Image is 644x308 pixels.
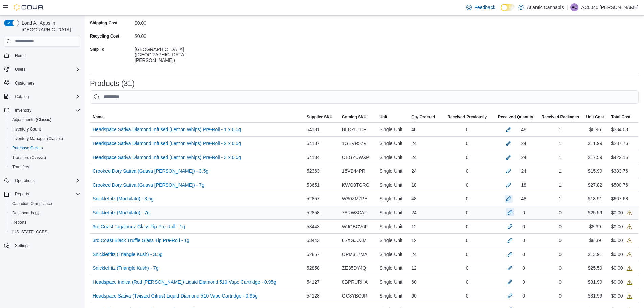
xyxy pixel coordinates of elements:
a: Dashboards [7,208,83,218]
span: Users [15,67,25,72]
button: Reports [1,189,83,199]
span: Received Quantity [498,114,533,120]
span: Inventory [15,108,31,113]
div: $0.00 [611,278,632,286]
span: CPM3L7MA [342,250,367,258]
span: 62XGJUZM [342,236,367,244]
div: 0 [522,222,525,231]
p: | [567,3,568,11]
a: Home [12,52,28,60]
div: 0 [442,123,493,136]
span: Received Packages [542,114,579,120]
span: WJGBCV6F [342,222,368,231]
div: $8.39 [582,234,609,247]
a: Settings [12,242,32,250]
span: Settings [12,241,80,250]
div: 0 [539,247,582,261]
span: Unit Cost [586,114,604,120]
div: 60 [409,289,442,303]
div: $287.76 [611,139,628,147]
span: GC8YBC0R [342,292,367,300]
span: Customers [15,80,34,86]
span: 54128 [307,292,320,300]
span: Washington CCRS [9,228,80,236]
span: 54137 [307,139,320,147]
nav: Complex example [4,48,80,268]
div: $13.91 [582,247,609,261]
div: 1 [539,137,582,150]
span: Inventory Count [9,125,80,133]
button: Name [90,112,304,122]
label: Recycling Cost [90,33,119,39]
span: 53651 [307,181,320,189]
div: 0 [442,289,493,303]
div: 12 [409,261,442,275]
span: Home [12,51,80,60]
button: Customers [1,78,83,88]
p: Atlantic Cannabis [527,3,564,11]
button: Canadian Compliance [7,199,83,208]
div: AC0040 Collins Brittany [570,3,578,11]
div: 18 [409,178,442,192]
button: Transfers (Classic) [7,153,83,162]
div: $8.39 [582,220,609,233]
div: 1 [539,192,582,206]
span: Operations [15,178,35,183]
a: Crooked Dory Sativa (Guava [PERSON_NAME]) - 7g [93,181,205,189]
div: 24 [409,137,442,150]
span: 54131 [307,125,320,134]
span: Users [12,65,80,73]
div: $31.99 [582,275,609,289]
span: Customers [12,79,80,87]
label: Ship To [90,47,104,52]
div: 24 [521,139,526,147]
span: Operations [12,176,80,185]
div: Single Unit [377,206,409,219]
div: 12 [409,220,442,233]
span: Transfers [9,163,80,171]
div: Single Unit [377,137,409,150]
button: Inventory Count [7,124,83,134]
button: Purchase Orders [7,143,83,153]
span: Transfers (Classic) [12,155,46,160]
span: Inventory [12,106,80,114]
button: Catalog [12,93,31,101]
span: Feedback [474,4,495,11]
button: Reports [7,218,83,227]
div: $0.00 [135,18,225,26]
div: 1 [539,164,582,178]
span: Inventory Count [12,126,41,132]
span: Reports [15,191,29,197]
span: 1GEVR5ZV [342,139,367,147]
span: Unit [379,114,387,120]
div: 18 [521,181,526,189]
div: 24 [409,206,442,219]
button: Supplier SKU [304,112,339,122]
button: Inventory [12,106,34,114]
div: Single Unit [377,150,409,164]
div: $0.00 [611,236,632,244]
span: 52857 [307,195,320,203]
a: Headspace Sativa Diamond Infused (Lemon Whips) Pre-Roll - 1 x 0.5g [93,125,241,134]
span: 73RW8CAF [342,209,367,217]
div: 0 [522,209,525,217]
div: 0 [539,261,582,275]
span: 52857 [307,250,320,258]
span: ZE35DY4Q [342,264,366,272]
a: Dashboards [9,209,42,217]
div: 60 [409,275,442,289]
div: 0 [522,250,525,258]
a: Inventory Count [9,125,44,133]
span: Purchase Orders [12,145,43,151]
div: $6.96 [582,123,609,136]
input: Dark Mode [501,4,515,11]
input: This is a search bar. After typing your query, hit enter to filter the results lower in the page. [90,90,639,104]
span: Catalog [15,94,29,99]
div: $0.00 [611,222,632,231]
div: Single Unit [377,247,409,261]
a: Snicklefritz (Triangle Kush) - 3.5g [93,250,162,258]
span: Total Cost [611,114,630,120]
div: 48 [521,125,526,134]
